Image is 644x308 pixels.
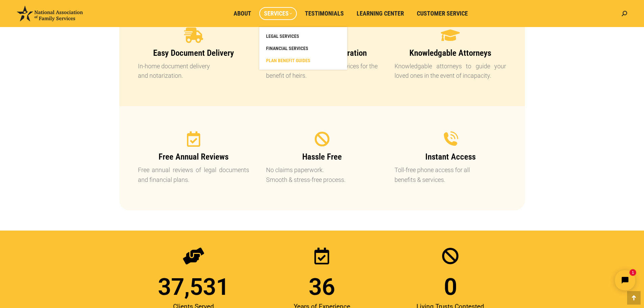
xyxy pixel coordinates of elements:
span: Hassle Free [302,152,342,162]
p: In-home document delivery and notarization. [138,62,249,81]
span: LEGAL SERVICES [266,33,299,39]
span: 37,531 [158,275,229,299]
span: Instant Access [425,152,476,162]
a: Learning Center [352,7,409,20]
a: PLAN BENEFIT GUIDES [263,54,344,67]
p: Knowledgable attorneys to guide your loved ones in the event of incapacity. [395,62,506,81]
span: Testimonials [305,10,344,17]
span: Knowledgable Attorneys [409,48,491,58]
a: FINANCIAL SERVICES [263,42,344,54]
iframe: Tidio Chat [525,264,641,296]
span: Services [264,10,292,17]
p: Free annual reviews of legal documents and financial plans. [138,165,249,185]
span: Learning Center [357,10,404,17]
span: Easy Document Delivery [153,48,234,58]
a: Testimonials [300,7,349,20]
span: About [234,10,251,17]
p: Toll-free phone access for all benefits & services. [395,165,506,185]
span: PLAN BENEFIT GUIDES [266,57,310,64]
span: Customer Service [417,10,468,17]
span: 0 [444,275,457,299]
a: Customer Service [412,7,473,20]
span: FINANCIAL SERVICES [266,45,308,51]
p: Free estate administration services for the benefit of heirs. [266,62,378,81]
p: No claims paperwork. Smooth & stress-free process. [266,165,378,185]
span: Free Annual Reviews [159,152,229,162]
span: 36 [309,275,335,299]
a: LEGAL SERVICES [263,30,344,42]
img: National Association of Family Services [17,6,83,21]
a: About [229,7,256,20]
